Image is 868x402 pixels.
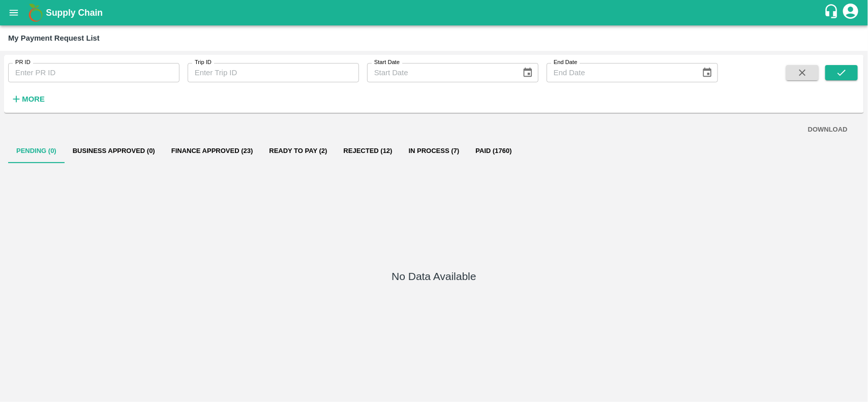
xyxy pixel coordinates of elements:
[65,139,163,163] button: Business Approved (0)
[8,63,179,82] input: Enter PR ID
[8,90,47,108] button: More
[195,58,212,67] label: Trip ID
[698,63,717,82] button: Choose date
[336,139,401,163] button: Rejected (12)
[547,63,694,82] input: End Date
[392,269,476,284] h5: No Data Available
[554,58,577,67] label: End Date
[188,63,359,82] input: Enter Trip ID
[518,63,537,82] button: Choose date
[261,139,335,163] button: Ready To Pay (2)
[8,32,100,45] div: My Payment Request List
[374,58,400,67] label: Start Date
[8,139,65,163] button: Pending (0)
[22,95,45,103] strong: More
[25,3,46,23] img: logo
[46,8,103,18] b: Supply Chain
[804,121,852,139] button: DOWNLOAD
[401,139,468,163] button: In Process (7)
[367,63,514,82] input: Start Date
[824,4,842,22] div: customer-support
[15,58,31,67] label: PR ID
[2,1,25,24] button: open drawer
[46,6,824,20] a: Supply Chain
[467,139,520,163] button: Paid (1760)
[163,139,261,163] button: Finance Approved (23)
[842,2,860,23] div: account of current user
